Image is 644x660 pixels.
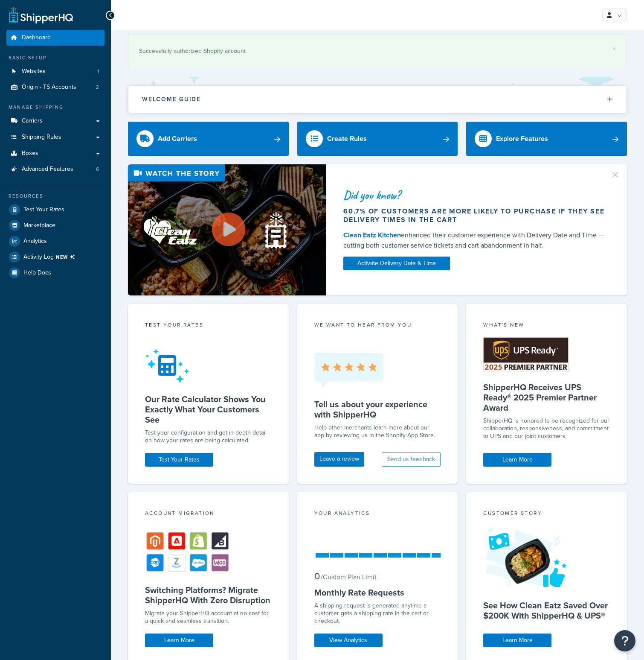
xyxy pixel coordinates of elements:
[6,104,104,111] div: Manage Shipping
[297,122,458,156] a: Create Rules
[614,630,635,651] button: Open Resource Center
[145,509,272,519] div: Account Migration
[314,509,441,519] div: Your Analytics
[22,134,61,141] span: Shipping Rules
[6,64,104,79] li: Websites
[314,602,441,625] div: A shipping request is generated anytime a customer gets a shipping rate in the cart or checkout.
[128,86,627,113] button: Welcome Guide
[6,249,104,265] li: [object Object]
[145,610,272,625] div: Migrate your ShipperHQ account at no cost for a quick and seamless transition.
[56,254,78,260] span: NEW
[145,321,272,331] div: Test your rates
[23,269,51,277] span: Help Docs
[6,161,104,177] a: Advanced Features6
[22,34,51,41] span: Dashboard
[22,117,43,125] span: Carriers
[314,569,320,583] span: 0
[314,452,364,467] a: Leave a review
[612,45,616,52] a: ×
[321,572,377,582] small: / Custom Plan Limit
[6,30,104,46] a: Dashboard
[145,453,213,467] a: Test Your Rates
[23,238,47,245] span: Analytics
[6,249,104,265] a: Activity LogNEW
[96,166,99,173] span: 6
[6,234,104,249] a: Analytics
[97,68,99,75] span: 1
[23,251,78,263] span: Activity Log
[6,129,104,145] a: Shipping Rules
[22,84,76,91] span: Origin - TS Accounts
[483,417,610,440] p: ShipperHQ is honored to be recognized for our collaboration, responsiveness, and commitment to UP...
[496,133,548,145] div: Explore Features
[23,206,64,213] span: Test Your Rates
[343,257,450,270] a: Activate Delivery Date & Time
[6,54,104,61] div: Basic Setup
[145,634,213,647] a: Learn More
[483,453,551,467] a: Learn More
[382,452,441,467] button: Send us feedback
[139,45,616,57] div: Successfully authorized Shopify account
[483,382,610,413] h5: ShipperHQ Receives UPS Ready® 2025 Premier Partner Award
[343,189,605,201] div: Did you know?
[314,424,441,439] p: Help other merchants learn more about our app by reviewing us in the Shopify App Store.
[6,265,104,280] a: Help Docs
[327,133,367,145] div: Create Rules
[343,230,605,251] div: enhanced their customer experience with Delivery Date and Time — cutting both customer service ti...
[314,321,441,329] p: we want to hear from you
[6,218,104,233] a: Marketplace
[142,96,201,102] h2: Welcome Guide
[483,509,610,519] div: Customer Story
[128,164,326,295] img: Video thumbnail
[6,113,104,129] a: Carriers
[6,79,104,95] li: Origin - TS Accounts
[343,230,401,240] a: Clean Eatz Kitchen
[23,222,55,229] span: Marketplace
[145,394,272,425] h5: Our Rate Calculator Shows You Exactly What Your Customers See
[128,122,289,156] a: Add Carriers
[158,133,197,145] div: Add Carriers
[314,634,383,647] a: View Analytics
[145,585,272,605] h5: Switching Platforms? Migrate ShipperHQ With Zero Disruption
[6,202,104,217] a: Test Your Rates
[22,68,46,75] span: Websites
[6,161,104,177] li: Advanced Features
[6,64,104,79] a: Websites1
[6,79,104,95] a: Origin - TS Accounts2
[145,429,272,444] div: Test your configuration and get in-depth detail on how your rates are being calculated.
[22,166,73,173] span: Advanced Features
[483,634,551,647] a: Learn More
[96,84,99,91] span: 2
[314,399,441,420] h5: Tell us about your experience with ShipperHQ
[466,122,627,156] a: Explore Features
[6,193,104,200] div: Resources
[22,150,38,157] span: Boxes
[343,207,605,224] div: 60.7% of customers are more likely to purchase if they see delivery times in the cart
[483,600,610,621] h5: See How Clean Eatz Saved Over $200K With ShipperHQ & UPS®
[314,587,441,598] h5: Monthly Rate Requests
[483,321,610,331] div: What's New
[6,146,104,161] a: Boxes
